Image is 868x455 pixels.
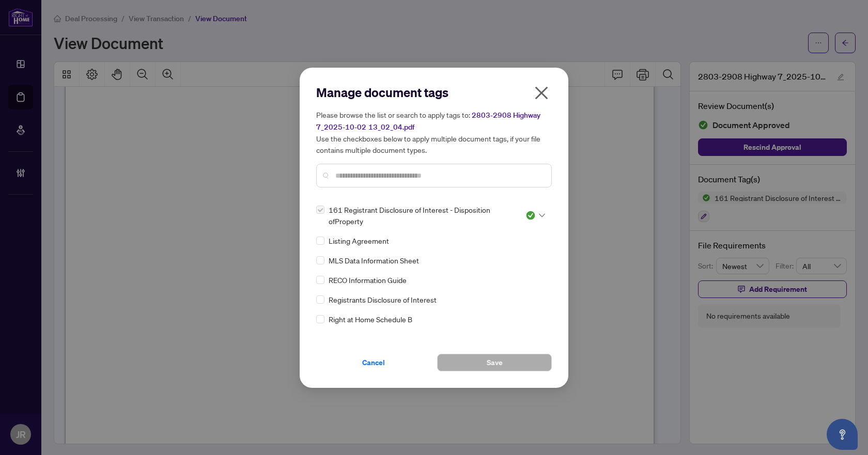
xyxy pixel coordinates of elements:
span: close [533,85,550,101]
h2: Manage document tags [316,84,552,101]
span: 161 Registrant Disclosure of Interest - Disposition ofProperty [329,204,513,227]
span: Listing Agreement [329,235,389,246]
span: MLS Data Information Sheet [329,255,419,266]
button: Save [437,354,552,371]
span: 244 Seller’s Direction re: Property/Offers [329,333,460,344]
span: Right at Home Schedule B [329,313,412,325]
span: Cancel [362,354,385,371]
span: RECO Information Guide [329,274,407,286]
button: Cancel [316,354,431,371]
span: Registrants Disclosure of Interest [329,294,437,305]
img: status [525,210,536,221]
span: Approved [525,210,545,221]
h5: Please browse the list or search to apply tags to: Use the checkboxes below to apply multiple doc... [316,109,552,155]
span: 2803-2908 Highway 7_2025-10-02 13_02_04.pdf [316,111,540,132]
button: Open asap [827,419,858,450]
